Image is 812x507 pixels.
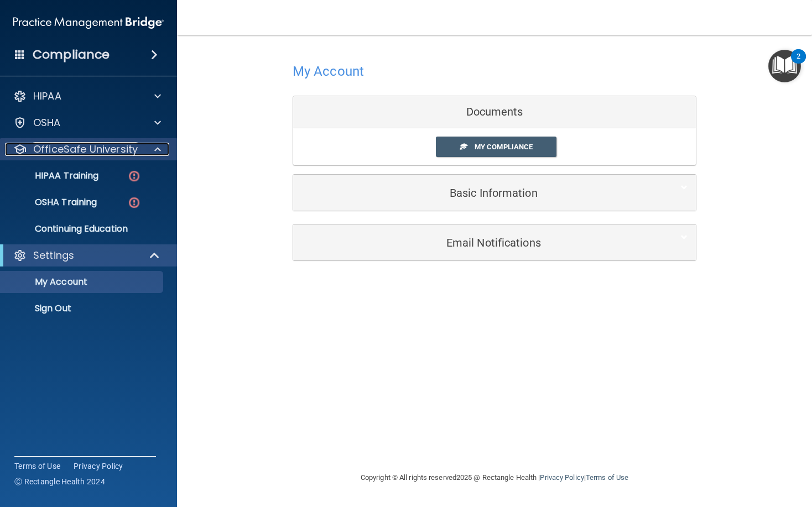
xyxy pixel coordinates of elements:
[33,116,61,129] p: OSHA
[586,473,628,482] a: Terms of Use
[14,476,105,487] span: Ⓒ Rectangle Health 2024
[13,249,160,262] a: Settings
[13,143,161,156] a: OfficeSafe University
[301,180,688,205] a: Basic Information
[797,56,800,71] div: 2
[33,47,110,62] h4: Compliance
[13,90,161,103] a: HIPAA
[768,50,801,82] button: Open Resource Center, 2 new notifications
[540,473,584,482] a: Privacy Policy
[33,90,61,103] p: HIPAA
[293,64,364,79] h4: My Account
[301,187,654,199] h5: Basic Information
[7,276,158,288] p: My Account
[33,249,74,262] p: Settings
[14,461,60,472] a: Terms of Use
[7,223,158,234] p: Continuing Education
[293,460,696,495] div: Copyright © All rights reserved 2025 @ Rectangle Health | |
[621,428,799,473] iframe: Drift Widget Chat Controller
[293,96,696,128] div: Documents
[127,169,141,183] img: danger-circle.6113f641.png
[74,461,123,472] a: Privacy Policy
[33,143,138,156] p: OfficeSafe University
[13,116,161,129] a: OSHA
[7,170,98,181] p: HIPAA Training
[301,237,654,249] h5: Email Notifications
[7,197,97,208] p: OSHA Training
[301,230,688,255] a: Email Notifications
[127,196,141,210] img: danger-circle.6113f641.png
[13,12,164,34] img: PMB logo
[7,303,158,314] p: Sign Out
[475,143,533,151] span: My Compliance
